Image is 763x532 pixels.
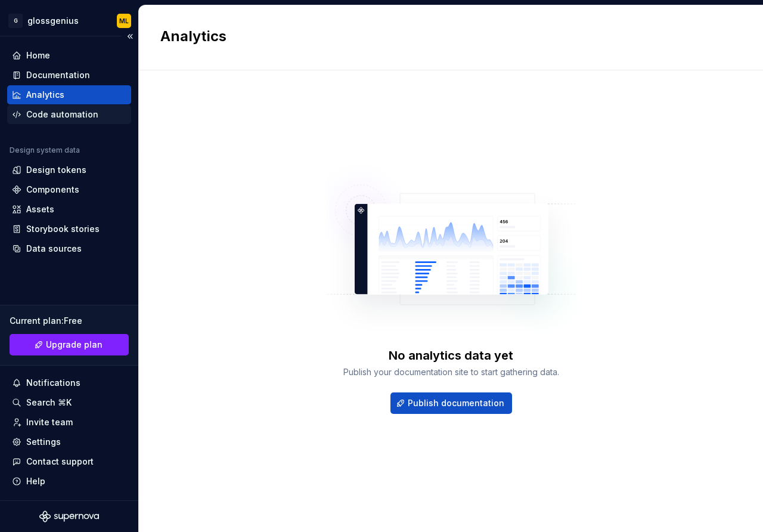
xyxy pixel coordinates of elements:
[26,89,64,101] div: Analytics
[26,397,72,409] div: Search ⌘K
[7,413,131,432] a: Invite team
[390,392,512,414] button: Publish documentation
[26,436,61,448] div: Settings
[46,339,103,351] span: Upgrade plan
[7,472,131,491] button: Help
[26,377,80,389] div: Notifications
[7,373,131,392] button: Notifications
[10,315,129,327] div: Current plan : Free
[7,239,131,258] a: Data sources
[10,146,80,155] div: Design system data
[27,15,79,27] div: glossgenius
[7,66,131,85] a: Documentation
[26,475,45,487] div: Help
[7,452,131,471] button: Contact support
[7,160,131,180] a: Design tokens
[26,223,100,235] div: Storybook stories
[26,184,79,196] div: Components
[7,393,131,412] button: Search ⌘K
[26,203,54,215] div: Assets
[7,432,131,451] a: Settings
[7,200,131,219] a: Assets
[8,14,23,28] div: G
[26,69,90,81] div: Documentation
[122,28,138,45] button: Collapse sidebar
[39,511,99,522] svg: Supernova Logo
[26,50,50,61] div: Home
[26,456,94,468] div: Contact support
[389,347,513,364] div: No analytics data yet
[7,85,131,104] a: Analytics
[7,180,131,199] a: Components
[119,16,129,26] div: ML
[7,46,131,65] a: Home
[26,109,98,120] div: Code automation
[343,366,559,378] div: Publish your documentation site to start gathering data.
[7,105,131,124] a: Code automation
[26,164,86,176] div: Design tokens
[26,416,73,428] div: Invite team
[7,219,131,239] a: Storybook stories
[160,27,727,46] h2: Analytics
[26,243,82,255] div: Data sources
[10,334,129,355] button: Upgrade plan
[2,8,136,33] button: GglossgeniusML
[408,397,504,409] span: Publish documentation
